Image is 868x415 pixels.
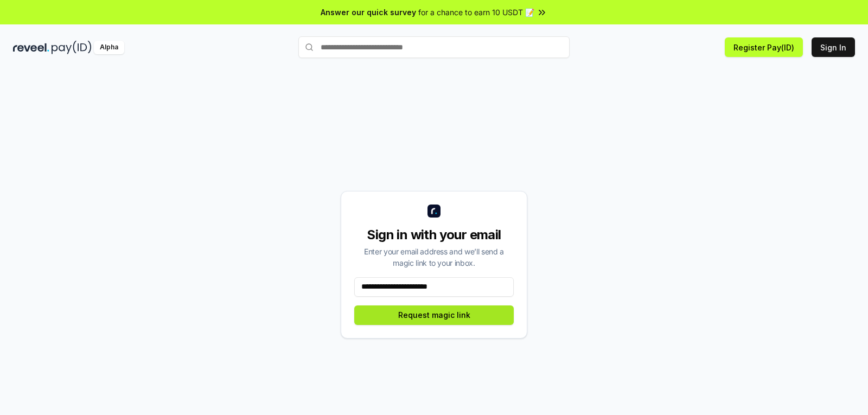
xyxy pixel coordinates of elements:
div: Sign in with your email [354,226,514,244]
div: Alpha [94,41,124,54]
button: Register Pay(ID) [725,37,803,57]
img: reveel_dark [13,41,49,54]
span: for a chance to earn 10 USDT 📝 [418,7,534,18]
span: Answer our quick survey [321,7,416,18]
img: logo_small [427,205,441,218]
div: Enter your email address and we’ll send a magic link to your inbox. [354,246,514,269]
button: Request magic link [354,305,514,325]
button: Sign In [812,37,855,57]
img: pay_id [52,41,92,54]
